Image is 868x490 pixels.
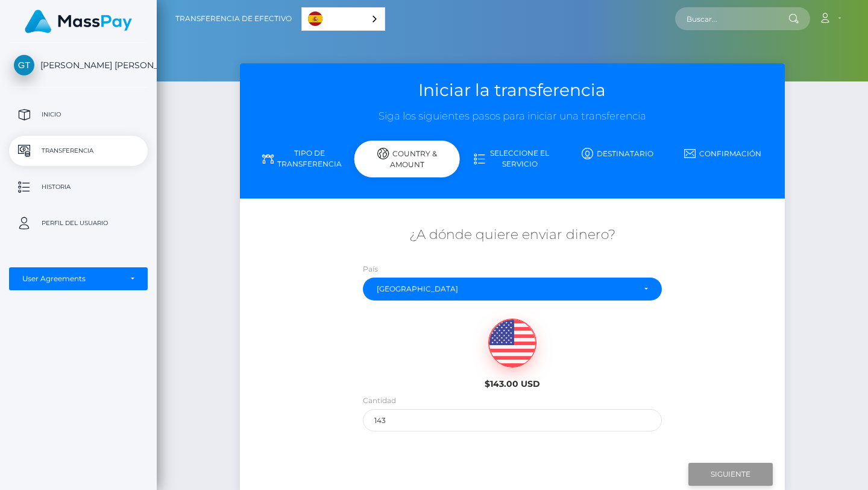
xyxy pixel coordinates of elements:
[489,319,536,367] img: USD.png
[175,6,292,31] a: Transferencia de efectivo
[14,214,143,232] p: Perfil del usuario
[302,8,385,30] a: Español
[249,109,775,124] h3: Siga los siguientes pasos para iniciar una transferencia
[301,7,385,31] aside: Language selected: Español
[14,142,143,160] p: Transferencia
[249,143,354,174] a: Tipo de transferencia
[9,60,148,71] span: [PERSON_NAME] [PERSON_NAME]
[670,143,776,164] a: Confirmación
[22,274,121,284] div: User Agreements
[354,141,460,177] div: Country & Amount
[9,172,148,202] a: Historia
[363,395,396,406] label: Cantidad
[249,226,775,244] h5: ¿A dónde quiere enviar dinero?
[14,106,143,124] p: Inicio
[363,278,662,301] button: Mexico
[9,208,148,238] a: Perfil del usuario
[14,178,143,196] p: Historia
[688,463,773,486] input: Siguiente
[377,284,635,294] div: [GEOGRAPHIC_DATA]
[25,10,132,33] img: MassPay
[446,379,579,389] h6: $143.00 USD
[301,7,385,31] div: Language
[565,143,670,164] a: Destinatario
[9,100,148,130] a: Inicio
[363,409,662,431] input: Cantidad a enviar en USD (Máximo: )
[460,143,565,174] a: Seleccione el servicio
[363,264,378,275] label: País
[9,136,148,166] a: Transferencia
[675,7,788,30] input: Buscar...
[9,267,148,290] button: User Agreements
[249,78,775,102] h3: Iniciar la transferencia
